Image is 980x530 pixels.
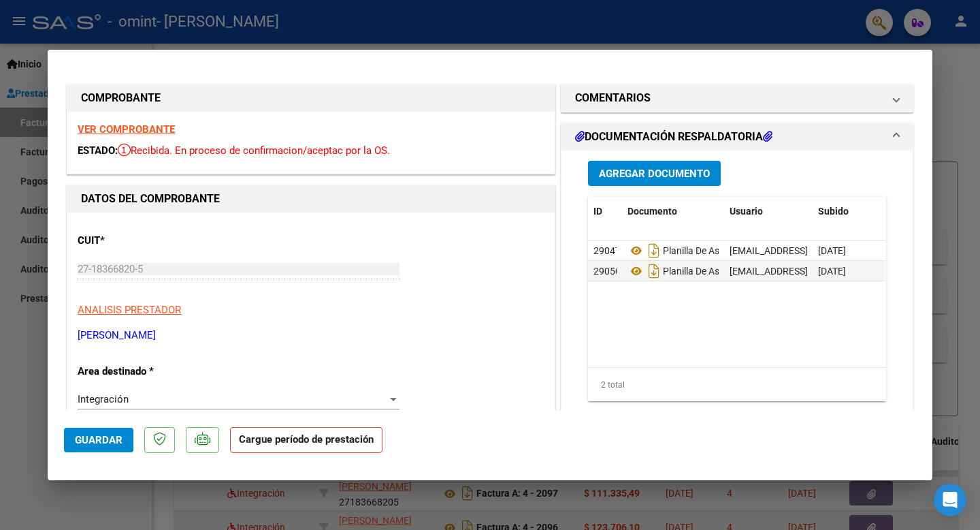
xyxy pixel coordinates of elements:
span: Subido [818,206,849,217]
h1: COMENTARIOS [575,90,651,106]
datatable-header-cell: Subido [813,197,881,226]
datatable-header-cell: Documento [622,197,724,226]
span: Usuario [730,206,763,217]
span: [DATE] [818,245,846,256]
span: [DATE] [818,266,846,277]
button: Guardar [64,428,133,452]
mat-expansion-panel-header: DOCUMENTACIÓN RESPALDATORIA [561,123,913,151]
div: DOCUMENTACIÓN RESPALDATORIA [561,151,913,433]
p: CUIT [78,233,218,249]
span: Planilla De Asistencia [627,266,752,277]
p: Area destinado * [78,364,218,379]
div: 2 total [588,368,886,402]
p: [PERSON_NAME] [78,328,544,343]
span: Documento [627,206,677,217]
span: 29047 [593,245,621,256]
span: Agregar Documento [599,168,710,180]
mat-expansion-panel-header: COMENTARIOS [561,84,913,112]
span: [EMAIL_ADDRESS][DOMAIN_NAME] - [PERSON_NAME] [730,245,960,256]
span: [EMAIL_ADDRESS][DOMAIN_NAME] - [PERSON_NAME] [730,266,960,277]
span: Integración [78,393,129,405]
span: ID [593,206,602,217]
button: Agregar Documento [588,161,721,186]
strong: Cargue período de prestación [230,427,382,454]
span: Planilla De Asistencia [627,245,752,256]
i: Descargar documento [645,260,663,282]
datatable-header-cell: Acción [881,197,949,226]
a: VER COMPROBANTE [78,123,175,136]
i: Descargar documento [645,240,663,262]
strong: DATOS DEL COMPROBANTE [81,192,220,205]
span: ESTADO: [78,144,118,157]
datatable-header-cell: Usuario [724,197,813,226]
div: Open Intercom Messenger [934,484,966,516]
datatable-header-cell: ID [588,197,622,226]
span: Recibida. En proceso de confirmacion/aceptac por la OS. [118,144,390,157]
strong: COMPROBANTE [81,91,161,104]
h1: DOCUMENTACIÓN RESPALDATORIA [575,129,772,145]
span: Guardar [75,434,122,446]
span: ANALISIS PRESTADOR [78,304,181,316]
span: 29050 [593,266,621,277]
